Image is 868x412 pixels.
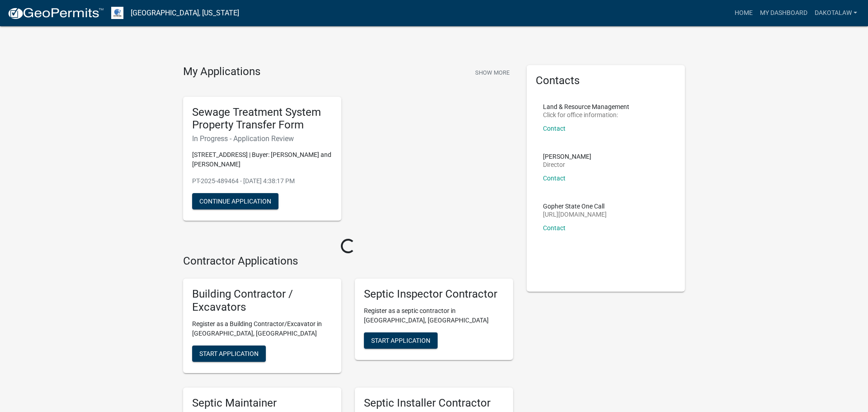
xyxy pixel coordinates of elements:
[371,336,430,344] span: Start Application
[364,288,504,301] h5: Septic Inspector Contractor
[364,306,504,325] p: Register as a septic contractor in [GEOGRAPHIC_DATA], [GEOGRAPHIC_DATA]
[756,5,811,22] a: My Dashboard
[192,176,332,186] p: PT-2025-489464 - [DATE] 4:38:17 PM
[543,112,629,118] p: Click for office information:
[111,7,123,19] img: Otter Tail County, Minnesota
[192,134,332,143] h6: In Progress - Application Review
[811,5,861,22] a: DakotaLaw
[183,65,260,79] h4: My Applications
[543,161,591,168] p: Director
[543,153,591,160] p: [PERSON_NAME]
[543,211,607,218] p: [URL][DOMAIN_NAME]
[192,106,332,132] h5: Sewage Treatment System Property Transfer Form
[192,346,266,362] button: Start Application
[192,397,332,410] h5: Septic Maintainer
[192,150,332,169] p: [STREET_ADDRESS] | Buyer: [PERSON_NAME] and [PERSON_NAME]
[131,5,239,21] a: [GEOGRAPHIC_DATA], [US_STATE]
[364,332,438,349] button: Start Application
[199,350,259,357] span: Start Application
[543,125,566,132] a: Contact
[731,5,756,22] a: Home
[192,193,278,209] button: Continue Application
[543,175,566,182] a: Contact
[364,397,504,410] h5: Septic Installer Contractor
[192,319,332,338] p: Register as a Building Contractor/Excavator in [GEOGRAPHIC_DATA], [GEOGRAPHIC_DATA]
[543,104,629,110] p: Land & Resource Management
[536,74,676,87] h5: Contacts
[183,255,513,268] h4: Contractor Applications
[543,224,566,232] a: Contact
[192,288,332,314] h5: Building Contractor / Excavators
[472,65,513,80] button: Show More
[543,203,607,209] p: Gopher State One Call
